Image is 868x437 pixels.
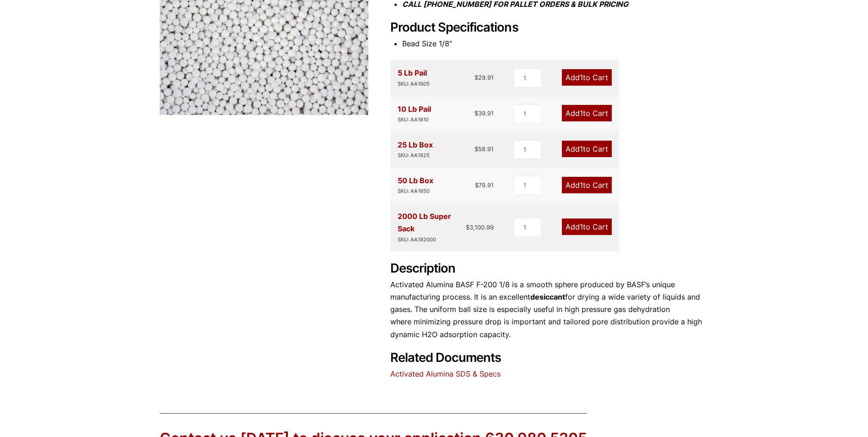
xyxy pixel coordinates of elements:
[398,115,431,124] div: SKU: AA1810
[398,235,466,244] div: SKU: AA182000
[390,369,501,378] a: Activated Alumina SDS & Specs
[402,38,709,50] li: Bead Size 1/8"
[390,279,709,341] p: Activated Alumina BASF F-200 1/8 is a smooth sphere produced by BASF’s unique manufacturing proce...
[390,261,709,276] h2: Description
[474,145,494,153] bdi: 58.91
[562,105,612,121] a: Add1to Cart
[562,69,612,86] a: Add1to Cart
[580,73,583,82] span: 1
[474,109,478,117] span: $
[466,224,494,231] bdi: 3,100.99
[398,175,433,196] div: 50 Lb Box
[530,292,565,301] strong: desiccant
[580,180,583,190] span: 1
[398,151,433,160] div: SKU: AA1825
[475,181,479,189] span: $
[466,224,469,231] span: $
[562,141,612,157] a: Add1to Cart
[398,210,466,244] div: 2000 Lb Super Sack
[398,139,433,160] div: 25 Lb Box
[580,222,583,231] span: 1
[475,181,494,189] bdi: 79.91
[398,187,433,196] div: SKU: AA1850
[474,74,478,81] span: $
[580,109,583,118] span: 1
[562,218,612,235] a: Add1to Cart
[474,145,478,153] span: $
[474,74,494,81] bdi: 29.91
[580,144,583,153] span: 1
[390,20,709,35] h2: Product Specifications
[398,67,430,88] div: 5 Lb Pail
[398,103,431,124] div: 10 Lb Pail
[474,109,494,117] bdi: 39.91
[562,177,612,193] a: Add1to Cart
[398,80,430,88] div: SKU: AA1805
